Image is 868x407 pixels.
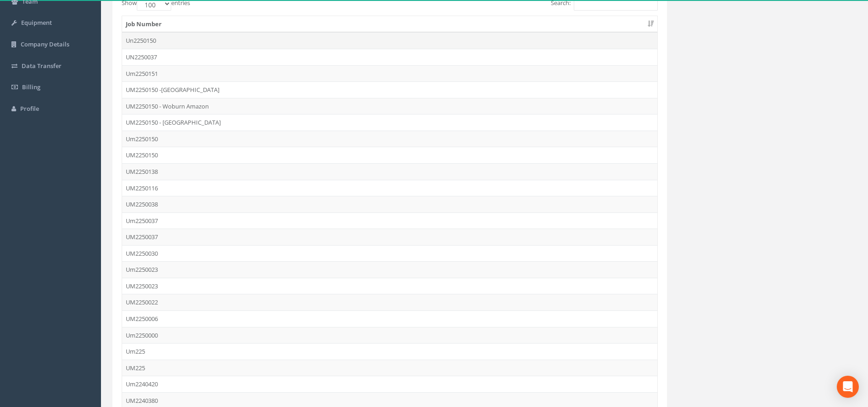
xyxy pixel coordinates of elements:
td: UM2250038 [122,196,657,212]
span: Equipment [21,18,52,27]
div: Open Intercom Messenger [837,376,859,398]
td: Um2250151 [122,65,657,82]
td: UM2250116 [122,180,657,196]
td: UM2250150 - [GEOGRAPHIC_DATA] [122,114,657,131]
td: UN2250037 [122,49,657,65]
td: UM225 [122,360,657,376]
td: Um2250000 [122,327,657,344]
td: UM2250150 -[GEOGRAPHIC_DATA] [122,81,657,98]
td: Um2250150 [122,131,657,147]
td: UM2250023 [122,278,657,294]
td: Um2240420 [122,376,657,392]
span: Billing [22,83,40,91]
td: Um2250037 [122,212,657,229]
span: Data Transfer [22,62,62,70]
td: Un2250150 [122,32,657,49]
td: UM2250006 [122,310,657,327]
td: UM2250037 [122,229,657,245]
span: Company Details [21,40,69,48]
td: UM2250030 [122,245,657,262]
td: Um2250023 [122,261,657,278]
td: UM2250150 [122,147,657,163]
td: UM2250022 [122,294,657,310]
td: Um225 [122,343,657,360]
span: Profile [20,104,39,113]
td: UM2250150 - Woburn Amazon [122,98,657,115]
th: Job Number: activate to sort column ascending [122,16,657,33]
td: UM2250138 [122,163,657,180]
